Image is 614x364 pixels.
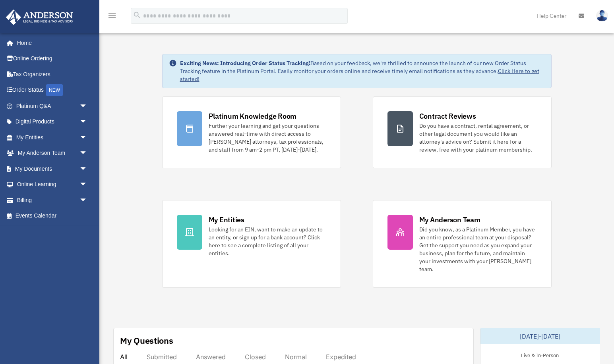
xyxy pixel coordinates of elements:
strong: Exciting News: Introducing Order Status Tracking! [180,60,310,67]
a: Billingarrow_drop_down [6,192,99,208]
div: Do you have a contract, rental agreement, or other legal document you would like an attorney's ad... [419,122,537,154]
div: Live & In-Person [515,351,565,359]
div: Answered [196,353,226,361]
div: Further your learning and get your questions answered real-time with direct access to [PERSON_NAM... [209,122,326,154]
span: arrow_drop_down [79,129,95,146]
img: User Pic [596,10,608,21]
div: [DATE]-[DATE] [480,328,600,344]
a: Platinum Knowledge Room Further your learning and get your questions answered real-time with dire... [162,96,341,168]
div: My Anderson Team [419,215,480,225]
div: Looking for an EIN, want to make an update to an entity, or sign up for a bank account? Click her... [209,225,326,257]
a: menu [107,14,117,21]
i: menu [107,11,117,21]
div: My Questions [120,335,173,347]
i: search [133,11,141,19]
div: Submitted [147,353,177,361]
a: My Anderson Team Did you know, as a Platinum Member, you have an entire professional team at your... [373,200,552,288]
div: Did you know, as a Platinum Member, you have an entire professional team at your disposal? Get th... [419,225,537,273]
a: Platinum Q&Aarrow_drop_down [6,98,99,114]
span: arrow_drop_down [79,114,95,130]
span: arrow_drop_down [79,161,95,177]
a: My Anderson Teamarrow_drop_down [6,145,99,161]
div: Platinum Knowledge Room [209,111,297,121]
div: Closed [245,353,266,361]
span: arrow_drop_down [79,98,95,114]
a: My Entitiesarrow_drop_down [6,129,99,145]
a: Online Learningarrow_drop_down [6,177,99,193]
a: Contract Reviews Do you have a contract, rental agreement, or other legal document you would like... [373,96,552,168]
a: Order StatusNEW [6,82,99,98]
div: Based on your feedback, we're thrilled to announce the launch of our new Order Status Tracking fe... [180,59,545,83]
div: All [120,353,128,361]
a: Online Ordering [6,51,99,67]
div: NEW [46,84,63,96]
span: arrow_drop_down [79,145,95,162]
a: My Documentsarrow_drop_down [6,161,99,177]
span: arrow_drop_down [79,192,95,208]
a: My Entities Looking for an EIN, want to make an update to an entity, or sign up for a bank accoun... [162,200,341,288]
a: Tax Organizers [6,66,99,82]
a: Click Here to get started! [180,67,539,83]
div: Expedited [326,353,356,361]
div: My Entities [209,215,244,225]
a: Digital Productsarrow_drop_down [6,114,99,130]
img: Anderson Advisors Platinum Portal [4,10,76,25]
span: arrow_drop_down [79,177,95,193]
a: Events Calendar [6,208,99,224]
div: Contract Reviews [419,111,476,121]
div: Normal [285,353,307,361]
a: Home [6,35,95,51]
